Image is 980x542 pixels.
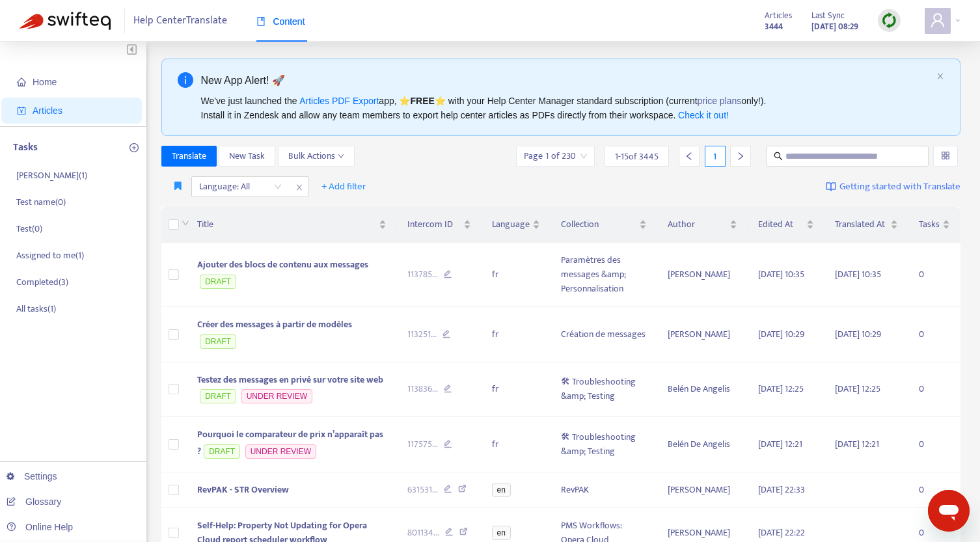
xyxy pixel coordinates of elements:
[338,153,344,159] span: down
[908,307,960,362] td: 0
[758,327,804,342] span: [DATE] 10:29
[197,427,383,459] span: Pourquoi le comparateur de prix n’apparaît pas ?
[826,182,836,192] img: image-link
[13,140,38,156] p: Tasks
[758,267,804,282] span: [DATE] 10:35
[256,17,265,26] span: book
[881,12,897,29] img: sync.dc5367851b00ba804db3.png
[200,389,236,403] span: DRAFT
[291,180,308,195] span: close
[161,146,217,167] button: Translate
[657,472,748,508] td: [PERSON_NAME]
[839,180,960,195] span: Getting started with Translate
[551,207,658,243] th: Collection
[16,195,66,209] p: Test name ( 0 )
[908,417,960,472] td: 0
[204,444,240,459] span: DRAFT
[245,444,316,459] span: UNDER REVIEW
[835,437,879,452] span: [DATE] 12:21
[407,382,438,396] span: 113836 ...
[16,275,68,289] p: Completed ( 3 )
[919,217,940,232] span: Tasks
[657,243,748,307] td: [PERSON_NAME]
[482,207,551,243] th: Language
[278,146,355,167] button: Bulk Actionsdown
[407,526,439,540] span: 801134 ...
[229,149,265,163] span: New Task
[312,176,376,197] button: + Add filter
[835,327,881,342] span: [DATE] 10:29
[407,437,438,452] span: 117575 ...
[492,217,530,232] span: Language
[698,96,742,106] a: price plans
[765,20,783,34] strong: 3444
[748,207,824,243] th: Edited At
[299,96,379,106] a: Articles PDF Export
[908,243,960,307] td: 0
[407,217,461,232] span: Intercom ID
[908,207,960,243] th: Tasks
[407,267,438,282] span: 113785 ...
[482,243,551,307] td: fr
[33,77,57,87] span: Home
[758,381,804,396] span: [DATE] 12:25
[657,417,748,472] td: Belén De Angelis
[256,16,305,27] span: Content
[835,267,881,282] span: [DATE] 10:35
[758,217,804,232] span: Edited At
[551,307,658,362] td: Création de messages
[936,72,944,81] button: close
[410,96,434,106] b: FREE
[551,243,658,307] td: Paramètres des messages &amp; Personnalisation
[551,417,658,472] td: 🛠 Troubleshooting &amp; Testing
[7,471,57,481] a: Settings
[482,362,551,418] td: fr
[219,146,275,167] button: New Task
[201,94,932,122] div: We've just launched the app, ⭐ ⭐️ with your Help Center Manager standard subscription (current on...
[758,525,805,540] span: [DATE] 22:22
[241,389,312,403] span: UNDER REVIEW
[407,483,438,497] span: 631531 ...
[17,77,26,87] span: home
[657,207,748,243] th: Author
[765,8,792,23] span: Articles
[835,381,880,396] span: [DATE] 12:25
[758,437,802,452] span: [DATE] 12:21
[811,8,845,23] span: Last Sync
[482,417,551,472] td: fr
[678,110,729,120] a: Check it out!
[407,327,437,342] span: 113251 ...
[200,275,236,289] span: DRAFT
[16,169,87,182] p: [PERSON_NAME] ( 1 )
[129,143,139,152] span: plus-circle
[657,307,748,362] td: [PERSON_NAME]
[908,472,960,508] td: 0
[492,483,511,497] span: en
[16,302,56,316] p: All tasks ( 1 )
[482,307,551,362] td: fr
[200,334,236,349] span: DRAFT
[492,526,511,540] span: en
[657,362,748,418] td: Belén De Angelis
[321,179,366,195] span: + Add filter
[835,217,888,232] span: Translated At
[33,105,62,116] span: Articles
[16,249,84,262] p: Assigned to me ( 1 )
[668,217,727,232] span: Author
[201,72,932,88] div: New App Alert! 🚀
[705,146,726,167] div: 1
[908,362,960,418] td: 0
[930,12,946,28] span: user
[811,20,858,34] strong: [DATE] 08:29
[197,482,289,497] span: RevPAK - STR Overview
[928,490,970,532] iframe: Button to launch messaging window
[182,219,189,227] span: down
[826,176,960,197] a: Getting started with Translate
[288,149,344,163] span: Bulk Actions
[197,317,352,332] span: Créer des messages à partir de modèles
[197,217,376,232] span: Title
[17,106,26,115] span: account-book
[178,72,193,88] span: info-circle
[774,152,783,161] span: search
[16,222,42,236] p: Test ( 0 )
